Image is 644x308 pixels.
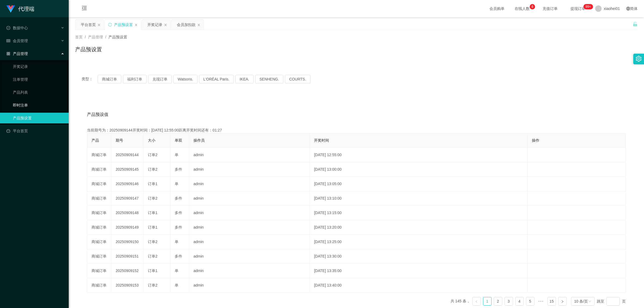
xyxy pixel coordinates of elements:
td: [DATE] 12:55:00 [310,148,528,162]
td: [DATE] 13:15:00 [310,206,528,220]
td: 20250909150 [111,235,144,249]
span: 产品 [92,138,99,142]
li: 上一页 [472,297,481,306]
a: 产品预设置 [13,113,64,123]
span: 操作 [532,138,539,142]
a: 5 [526,297,534,305]
li: 2 [494,297,502,306]
sup: 1112 [583,4,593,9]
span: 订单2 [148,254,158,258]
td: 商城订单 [87,278,111,293]
i: 图标: left [475,300,478,303]
td: admin [189,235,310,249]
span: 单 [175,182,178,186]
span: 开奖时间 [314,138,329,142]
td: 20250909153 [111,278,144,293]
i: 图标: sync [108,23,112,27]
td: [DATE] 13:10:00 [310,191,528,206]
a: 图标: dashboard平台首页 [6,126,64,136]
span: 单 [175,269,178,273]
div: 产品预设置 [114,20,133,30]
span: 产品管理 [6,52,28,56]
td: 商城订单 [87,235,111,249]
button: 商城订单 [98,75,121,83]
img: logo.9652507e.png [6,5,15,13]
button: COURTS. [285,75,310,83]
p: 8 [532,4,533,9]
div: 会员加扣款 [177,20,196,30]
i: 图标: close [164,23,167,27]
button: L'ORÉAL Paris. [199,75,234,83]
td: 商城订单 [87,264,111,278]
span: 提现订单 [568,7,588,10]
a: 开奖记录 [13,61,64,72]
h1: 代理端 [18,0,34,17]
span: 订单1 [148,225,158,229]
li: 1 [483,297,492,306]
i: 图标: appstore-o [6,52,10,56]
td: [DATE] 13:30:00 [310,249,528,264]
li: 4 [515,297,524,306]
td: 商城订单 [87,220,111,235]
a: 15 [548,297,556,305]
td: admin [189,191,310,206]
td: 商城订单 [87,206,111,220]
td: [DATE] 13:05:00 [310,177,528,191]
i: 图标: menu-fold [75,0,93,17]
td: [DATE] 13:25:00 [310,235,528,249]
button: SENHENG. [255,75,283,83]
button: Watsons. [173,75,197,83]
i: 图标: setting [636,56,642,62]
span: / [85,35,86,39]
span: 订单2 [148,167,158,171]
td: admin [189,220,310,235]
span: 单 [175,153,178,157]
div: 平台首页 [81,20,96,30]
span: 类型： [82,75,98,83]
td: 商城订单 [87,177,111,191]
li: 下一页 [558,297,567,306]
li: 共 145 条， [451,297,470,306]
td: 20250909147 [111,191,144,206]
span: 订单2 [148,283,158,287]
li: 5 [526,297,535,306]
td: [DATE] 13:35:00 [310,264,528,278]
button: 兑现订单 [148,75,172,83]
i: 图标: unlock [633,22,638,27]
span: 订单2 [148,153,158,157]
a: 即时注单 [13,100,64,111]
i: 图标: down [588,300,591,303]
td: 商城订单 [87,162,111,177]
span: 在线人数 [512,7,532,10]
td: admin [189,177,310,191]
span: 产品管理 [88,35,103,39]
a: 3 [505,297,513,305]
td: 20250909148 [111,206,144,220]
i: 图标: close [197,23,200,27]
i: 图标: global [626,7,630,10]
td: [DATE] 13:20:00 [310,220,528,235]
span: 订单1 [148,269,158,273]
span: 产品预设值 [87,111,108,118]
td: 20250909152 [111,264,144,278]
sup: 8 [530,4,535,9]
td: 商城订单 [87,191,111,206]
td: admin [189,278,310,293]
a: 注单管理 [13,74,64,85]
span: 充值订单 [540,7,560,10]
span: 产品预设置 [108,35,127,39]
div: 开奖记录 [147,20,162,30]
a: 1 [483,297,491,305]
span: 订单2 [148,196,158,200]
h1: 产品预设置 [75,45,102,53]
span: 订单2 [148,240,158,244]
span: 首页 [75,35,83,39]
span: 期号 [116,138,123,142]
div: 跳至 页 [597,297,626,306]
span: 订单1 [148,211,158,215]
i: 图标: table [6,39,10,43]
td: [DATE] 13:00:00 [310,162,528,177]
span: 会员管理 [6,39,28,43]
td: 20250909145 [111,162,144,177]
i: 图标: close [97,23,101,27]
